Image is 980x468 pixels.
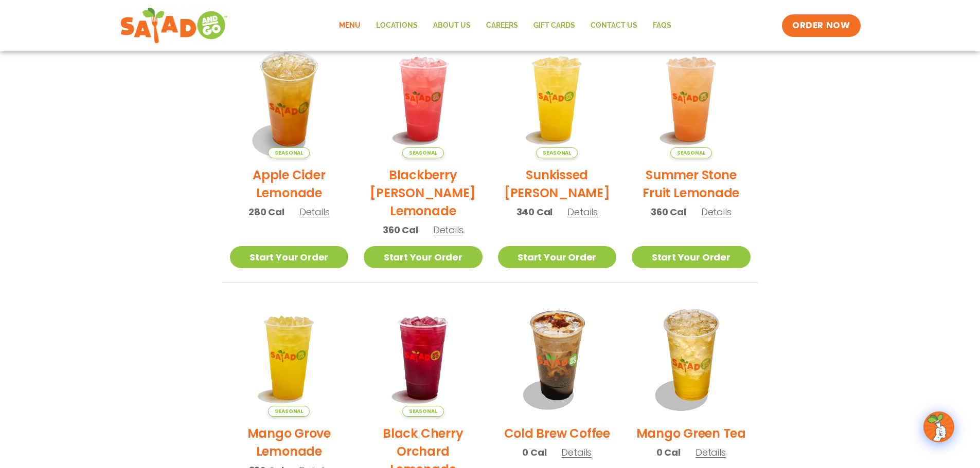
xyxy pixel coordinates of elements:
nav: Menu [331,14,679,38]
img: new-SAG-logo-768×292 [120,5,228,46]
span: 360 Cal [383,223,418,237]
a: Start Your Order [632,246,751,268]
span: Details [696,446,726,459]
img: Product photo for Mango Grove Lemonade [230,298,349,417]
a: Start Your Order [498,246,617,268]
span: Details [299,205,330,218]
span: 0 Cal [522,445,546,459]
span: Details [561,446,592,459]
span: Details [701,205,732,218]
img: Product photo for Black Cherry Orchard Lemonade [364,298,483,417]
span: Details [433,223,464,236]
a: ORDER NOW [782,14,860,37]
img: Product photo for Mango Green Tea [632,298,751,417]
a: FAQs [645,14,679,38]
span: Seasonal [268,406,310,417]
img: Product photo for Apple Cider Lemonade [230,40,349,158]
span: Seasonal [670,147,712,158]
a: Menu [331,14,368,38]
a: Start Your Order [364,246,483,268]
img: Product photo for Blackberry Bramble Lemonade [364,40,483,158]
h2: Summer Stone Fruit Lemonade [632,166,751,202]
h2: Mango Green Tea [636,424,746,442]
span: ORDER NOW [792,20,850,32]
a: Start Your Order [230,246,349,268]
span: 280 Cal [248,205,284,219]
h2: Blackberry [PERSON_NAME] Lemonade [364,166,483,220]
span: Details [567,205,598,218]
h2: Sunkissed [PERSON_NAME] [498,166,617,202]
span: Seasonal [402,147,444,158]
span: 340 Cal [516,205,553,219]
span: 360 Cal [651,205,686,219]
span: Seasonal [268,147,310,158]
span: 0 Cal [656,445,681,459]
a: Locations [368,14,425,38]
span: Seasonal [402,406,444,417]
img: Product photo for Cold Brew Coffee [498,298,617,417]
h2: Cold Brew Coffee [504,424,610,442]
img: Product photo for Sunkissed Yuzu Lemonade [498,40,617,158]
h2: Mango Grove Lemonade [230,424,349,460]
a: Careers [478,14,526,38]
span: Seasonal [536,147,578,158]
img: Product photo for Summer Stone Fruit Lemonade [632,40,751,158]
a: Contact Us [583,14,645,38]
a: GIFT CARDS [526,14,583,38]
h2: Apple Cider Lemonade [230,166,349,202]
a: About Us [425,14,478,38]
img: wpChatIcon [924,413,953,441]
